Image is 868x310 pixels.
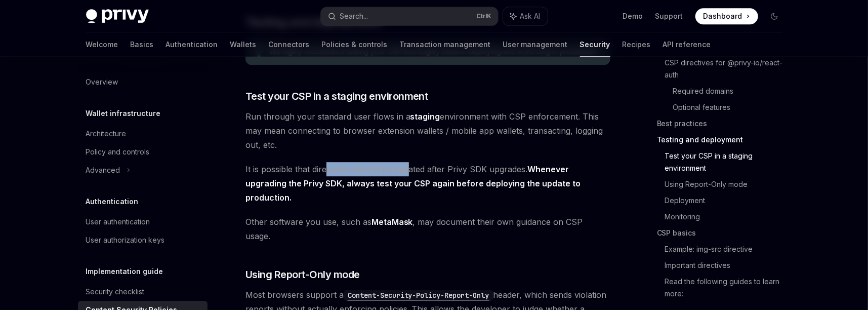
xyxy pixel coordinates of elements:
[623,11,643,21] a: Demo
[86,286,145,298] div: Security checklist
[245,215,610,243] span: Other software you use, such as , may document their own guidance on CSP usage.
[766,8,782,24] button: Toggle dark mode
[344,290,493,300] a: Content-Security-Policy-Report-Only
[673,99,791,115] a: Optional features
[503,32,568,57] a: User management
[245,267,360,282] span: Using Report-Only mode
[695,8,758,24] a: Dashboard
[78,125,208,143] a: Architecture
[665,176,791,192] a: Using Report-Only mode
[78,231,208,249] a: User authorization keys
[86,32,118,57] a: Welcome
[657,115,791,132] a: Best practices
[704,11,742,21] span: Dashboard
[269,32,310,57] a: Connectors
[322,32,388,57] a: Policies & controls
[78,143,208,161] a: Policy and controls
[86,196,139,208] h5: Authentication
[344,290,493,301] code: Content-Security-Policy-Report-Only
[520,11,541,21] span: Ask AI
[340,10,368,22] div: Search...
[245,164,581,203] strong: Whenever upgrading the Privy SDK, always test your CSP again before deploying the update to produ...
[86,164,120,176] div: Advanced
[503,7,548,25] button: Ask AI
[665,257,791,274] a: Important directives
[86,76,118,88] div: Overview
[655,11,683,21] a: Support
[657,132,791,148] a: Testing and deployment
[78,73,208,91] a: Overview
[78,213,208,231] a: User authentication
[86,146,150,158] div: Policy and controls
[86,216,150,228] div: User authentication
[131,32,154,57] a: Basics
[166,32,218,57] a: Authentication
[321,7,498,25] button: Search...CtrlK
[86,128,127,140] div: Architecture
[400,32,491,57] a: Transaction management
[245,109,610,152] span: Run through your standard user flows in a environment with CSP enforcement. This may mean connect...
[410,111,440,122] strong: staging
[245,162,610,205] span: It is possible that directives need to be updated after Privy SDK upgrades.
[663,32,711,57] a: API reference
[86,107,161,120] h5: Wallet infrastructure
[371,217,413,227] a: MetaMask
[657,225,791,241] a: CSP basics
[230,32,257,57] a: Wallets
[665,148,791,176] a: Test your CSP in a staging environment
[78,283,208,301] a: Security checklist
[86,265,163,278] h5: Implementation guide
[86,234,165,246] div: User authorization keys
[673,83,791,99] a: Required domains
[665,55,791,83] a: CSP directives for @privy-io/react-auth
[580,32,610,57] a: Security
[623,32,651,57] a: Recipes
[665,192,791,209] a: Deployment
[245,89,428,103] span: Test your CSP in a staging environment
[86,9,149,23] img: dark logo
[665,241,791,257] a: Example: img-src directive
[665,209,791,225] a: Monitoring
[665,274,791,302] a: Read the following guides to learn more:
[477,12,492,20] span: Ctrl K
